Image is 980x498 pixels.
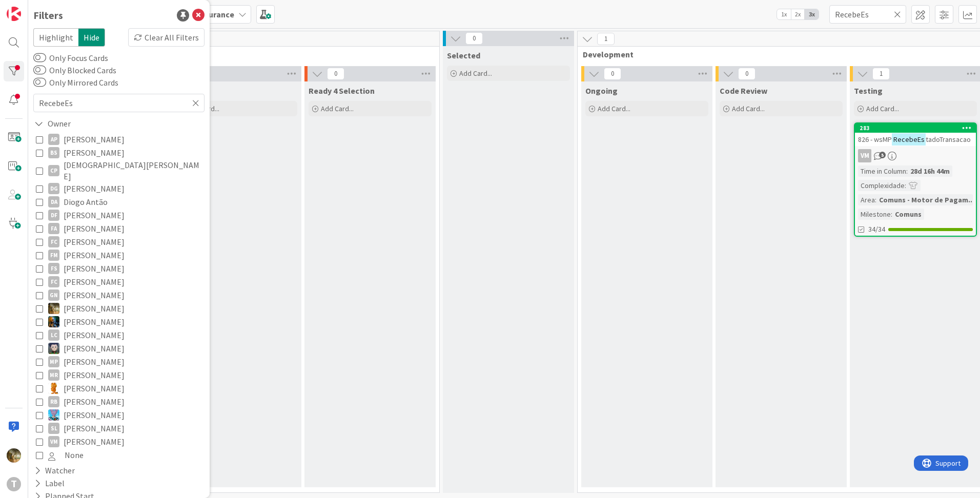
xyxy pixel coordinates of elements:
[906,165,908,177] span: :
[64,288,125,302] span: [PERSON_NAME]
[33,464,76,477] div: Watcher
[876,194,977,205] div: Comuns - Motor de Pagam...
[64,368,125,382] span: [PERSON_NAME]
[33,477,66,490] div: Label
[64,328,125,342] span: [PERSON_NAME]
[33,28,78,47] span: Highlight
[36,133,202,146] button: AP [PERSON_NAME]
[48,223,59,234] div: FA
[905,180,906,191] span: :
[459,69,492,78] span: Add Card...
[858,180,905,191] div: Complexidade
[48,329,59,341] div: LC
[48,250,59,261] div: FM
[48,356,59,367] div: MP
[908,165,952,177] div: 28d 16h 44m
[64,355,125,368] span: [PERSON_NAME]
[48,423,59,434] div: SL
[447,50,480,60] span: Selected
[36,209,202,222] button: DF [PERSON_NAME]
[855,123,976,133] div: 283
[48,210,59,221] div: DF
[64,133,125,146] span: [PERSON_NAME]
[858,194,875,205] div: Area
[48,134,59,145] div: AP
[33,76,118,89] label: Only Mirrored Cards
[64,248,125,262] span: [PERSON_NAME]
[7,7,21,21] img: Visit kanbanzone.com
[48,436,59,447] div: VM
[48,165,59,176] div: CP
[64,146,125,159] span: [PERSON_NAME]
[855,149,976,162] div: VM
[36,182,202,195] button: DG [PERSON_NAME]
[598,104,630,113] span: Add Card...
[64,262,125,275] span: [PERSON_NAME]
[36,222,202,235] button: FA [PERSON_NAME]
[36,288,202,302] button: GN [PERSON_NAME]
[33,94,205,112] input: Quick Filter...
[33,65,46,75] button: Only Blocked Cards
[33,117,72,130] div: Owner
[48,369,59,381] div: MR
[64,195,108,209] span: Diogo Antão
[597,33,615,45] span: 1
[48,263,59,274] div: FS
[36,248,202,262] button: FM [PERSON_NAME]
[854,86,883,96] span: Testing
[48,183,59,194] div: DG
[33,52,108,64] label: Only Focus Cards
[65,448,84,462] span: None
[738,68,756,80] span: 0
[892,209,924,220] div: Comuns
[926,135,971,144] span: tadoTransacao
[33,64,116,76] label: Only Blocked Cards
[36,328,202,342] button: LC [PERSON_NAME]
[858,209,891,220] div: Milestone
[36,395,202,408] button: RB [PERSON_NAME]
[36,408,202,422] button: SF [PERSON_NAME]
[732,104,765,113] span: Add Card...
[48,409,59,421] img: SF
[872,68,890,80] span: 1
[64,159,202,182] span: [DEMOGRAPHIC_DATA][PERSON_NAME]
[866,104,899,113] span: Add Card...
[48,303,59,314] img: JC
[36,448,202,462] button: None
[64,222,125,235] span: [PERSON_NAME]
[64,235,125,248] span: [PERSON_NAME]
[48,196,59,208] div: DA
[858,149,871,162] div: VM
[36,435,202,448] button: VM [PERSON_NAME]
[64,435,125,448] span: [PERSON_NAME]
[7,448,21,463] img: JC
[64,209,125,222] span: [PERSON_NAME]
[465,32,483,45] span: 0
[879,152,886,158] span: 5
[860,125,976,132] div: 283
[64,395,125,408] span: [PERSON_NAME]
[36,235,202,248] button: FC [PERSON_NAME]
[875,194,876,205] span: :
[64,408,125,422] span: [PERSON_NAME]
[321,104,354,113] span: Add Card...
[327,68,344,80] span: 0
[855,123,976,146] div: 283826 - wsMPRecebeEstadoTransacao
[48,396,59,407] div: RB
[309,86,375,96] span: Ready 4 Selection
[64,315,125,328] span: [PERSON_NAME]
[64,342,125,355] span: [PERSON_NAME]
[78,28,105,47] span: Hide
[891,209,892,220] span: :
[36,368,202,382] button: MR [PERSON_NAME]
[48,343,59,354] img: LS
[36,275,202,288] button: FC [PERSON_NAME]
[48,316,59,327] img: JC
[64,275,125,288] span: [PERSON_NAME]
[37,49,426,59] span: Upstream
[64,182,125,195] span: [PERSON_NAME]
[805,9,819,19] span: 3x
[36,159,202,182] button: CP [DEMOGRAPHIC_DATA][PERSON_NAME]
[33,8,63,23] div: Filters
[22,2,47,14] span: Support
